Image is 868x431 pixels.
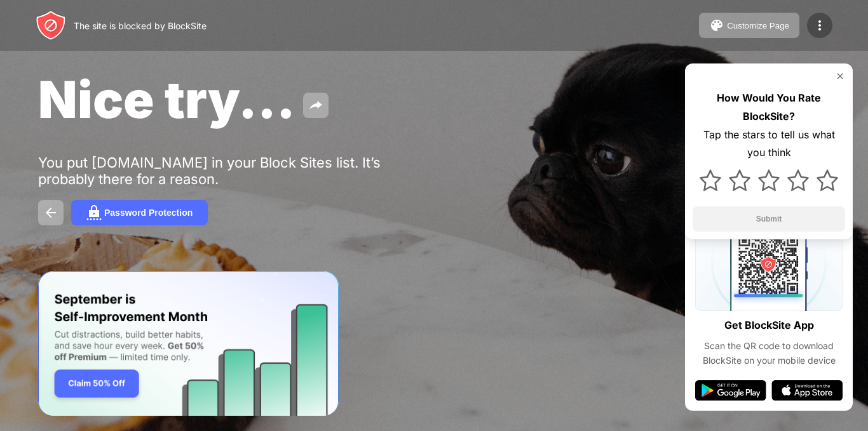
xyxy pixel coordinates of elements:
div: You put [DOMAIN_NAME] in your Block Sites list. It’s probably there for a reason. [38,154,431,187]
img: pallet.svg [709,18,724,33]
img: menu-icon.svg [812,18,827,33]
img: star.svg [758,169,780,191]
img: star.svg [817,169,838,191]
button: Submit [693,206,845,232]
img: app-store.svg [771,380,843,401]
img: star.svg [729,169,750,191]
span: Nice try... [38,69,295,130]
div: Scan the QR code to download BlockSite on your mobile device [695,339,843,368]
div: Customize Page [727,21,789,30]
div: Tap the stars to tell us what you think [693,126,845,162]
div: How Would You Rate BlockSite? [693,89,845,126]
iframe: Banner [38,271,339,416]
img: star.svg [700,169,721,191]
button: Password Protection [71,200,208,225]
img: star.svg [787,169,809,191]
img: rate-us-close.svg [835,71,845,81]
img: header-logo.svg [36,10,66,41]
div: The site is blocked by BlockSite [74,20,207,31]
div: Get BlockSite App [724,316,814,335]
button: Customize Page [699,13,799,38]
div: Password Protection [104,208,193,218]
img: share.svg [308,98,323,113]
img: password.svg [86,205,102,220]
img: back.svg [43,205,58,220]
img: google-play.svg [695,380,766,401]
